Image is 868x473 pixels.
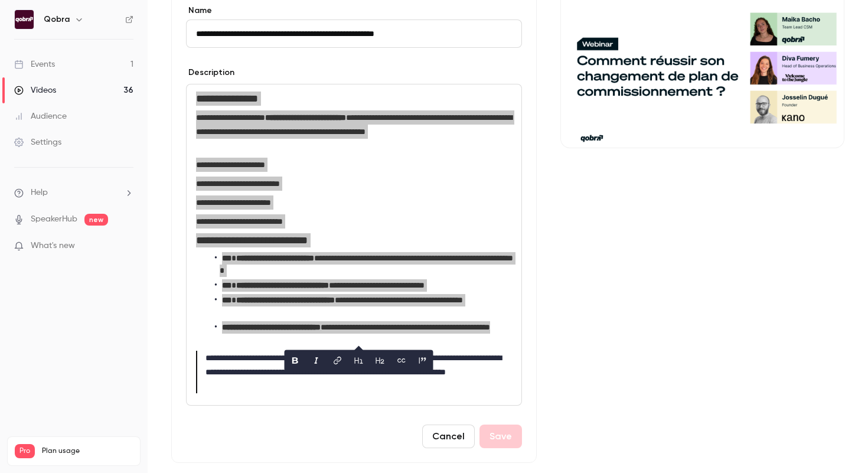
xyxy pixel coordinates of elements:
[14,84,56,96] div: Videos
[84,214,108,226] span: new
[119,241,133,252] iframe: Noticeable Trigger
[31,187,48,199] span: Help
[422,425,475,448] button: Cancel
[186,67,234,79] label: Description
[44,14,70,25] h6: Qobra
[307,351,326,370] button: italic
[14,136,61,148] div: Settings
[14,187,133,199] li: help-dropdown-opener
[14,110,67,122] div: Audience
[15,10,34,29] img: Qobra
[328,351,347,370] button: link
[42,446,133,456] span: Plan usage
[413,351,432,370] button: blockquote
[14,58,55,70] div: Events
[31,213,77,226] a: SpeakerHub
[15,444,35,458] span: Pro
[186,5,522,17] label: Name
[286,351,305,370] button: bold
[186,84,522,406] section: description
[31,240,75,252] span: What's new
